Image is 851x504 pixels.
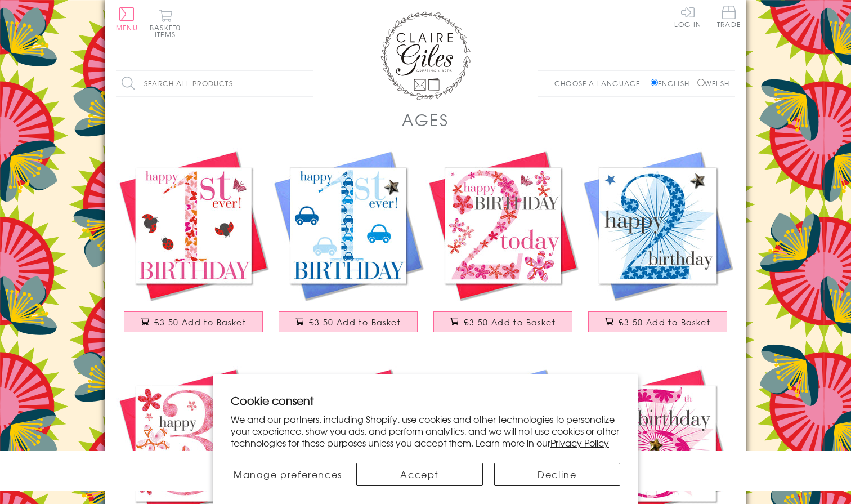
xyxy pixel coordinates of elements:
[150,9,181,38] button: Basket0 items
[124,311,263,332] button: £3.50 Add to Basket
[717,6,741,30] a: Trade
[155,23,181,39] span: 0 items
[697,79,705,86] input: Welsh
[494,463,621,486] button: Decline
[116,71,313,96] input: Search all products
[580,148,735,344] a: Birthday Card, Boy Blue, Happy 2nd Birthday, Embellished with a padded star £3.50 Add to Basket
[717,6,741,28] span: Trade
[674,6,701,28] a: Log In
[356,463,483,486] button: Accept
[402,108,449,131] h1: AGES
[116,23,138,33] span: Menu
[464,316,556,328] span: £3.50 Add to Basket
[234,467,342,481] span: Manage preferences
[380,11,471,100] img: Claire Giles Greetings Cards
[231,393,620,408] h2: Cookie consent
[554,78,648,88] p: Choose a language:
[550,436,609,449] a: Privacy Policy
[302,71,313,96] input: Search
[116,148,271,344] a: Birthday Card, Age 1 Girl Pink 1st Birthday, Embellished with a fabric butterfly £3.50 Add to Basket
[580,148,735,303] img: Birthday Card, Boy Blue, Happy 2nd Birthday, Embellished with a padded star
[309,316,401,328] span: £3.50 Add to Basket
[697,78,729,88] label: Welsh
[619,316,710,328] span: £3.50 Add to Basket
[425,148,580,303] img: Birthday Card, Age 2 Girl Pink 2nd Birthday, Embellished with a fabric butterfly
[116,148,271,303] img: Birthday Card, Age 1 Girl Pink 1st Birthday, Embellished with a fabric butterfly
[425,148,580,344] a: Birthday Card, Age 2 Girl Pink 2nd Birthday, Embellished with a fabric butterfly £3.50 Add to Basket
[116,7,138,31] button: Menu
[271,148,425,344] a: Birthday Card, Age 1 Blue Boy, 1st Birthday, Embellished with a padded star £3.50 Add to Basket
[651,79,658,86] input: English
[651,78,695,88] label: English
[231,463,345,486] button: Manage preferences
[271,148,425,303] img: Birthday Card, Age 1 Blue Boy, 1st Birthday, Embellished with a padded star
[588,311,728,332] button: £3.50 Add to Basket
[279,311,418,332] button: £3.50 Add to Basket
[433,311,573,332] button: £3.50 Add to Basket
[154,316,246,328] span: £3.50 Add to Basket
[231,413,620,448] p: We and our partners, including Shopify, use cookies and other technologies to personalize your ex...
